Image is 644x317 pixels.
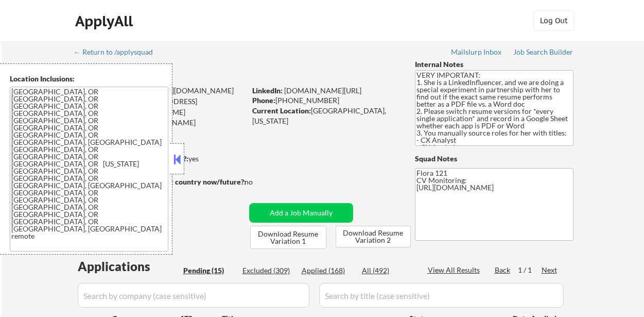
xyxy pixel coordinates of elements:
div: ← Return to /applysquad [74,48,163,56]
div: no [245,177,274,187]
button: Log Out [533,10,575,31]
button: Download Resume Variation 1 [250,226,326,249]
div: Pending (15) [183,265,235,276]
div: [GEOGRAPHIC_DATA], [US_STATE] [252,106,398,126]
div: Location Inclusions: [10,74,168,84]
div: Mailslurp Inbox [451,48,502,56]
div: Applied (168) [302,265,353,276]
div: Internal Notes [415,59,573,70]
div: Job Search Builder [513,48,573,56]
a: Job Search Builder [513,48,573,58]
a: [DOMAIN_NAME][URL] [284,86,361,95]
div: Applications [78,260,180,273]
div: Excluded (309) [242,265,294,276]
input: Search by company (case sensitive) [78,283,309,308]
div: ApplyAll [75,12,136,30]
div: Back [495,265,511,275]
button: Download Resume Variation 2 [336,226,411,247]
div: [PHONE_NUMBER] [252,95,398,106]
strong: LinkedIn: [252,86,283,95]
div: 1 / 1 [518,265,542,275]
button: Add a Job Manually [249,203,353,223]
a: Mailslurp Inbox [451,48,502,58]
input: Search by title (case sensitive) [319,283,564,308]
div: View All Results [428,265,483,275]
strong: Phone: [252,96,275,105]
a: ← Return to /applysquad [74,48,163,58]
div: Squad Notes [415,154,573,164]
div: Next [542,265,558,275]
div: All (492) [362,265,413,276]
strong: Current Location: [252,106,311,115]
